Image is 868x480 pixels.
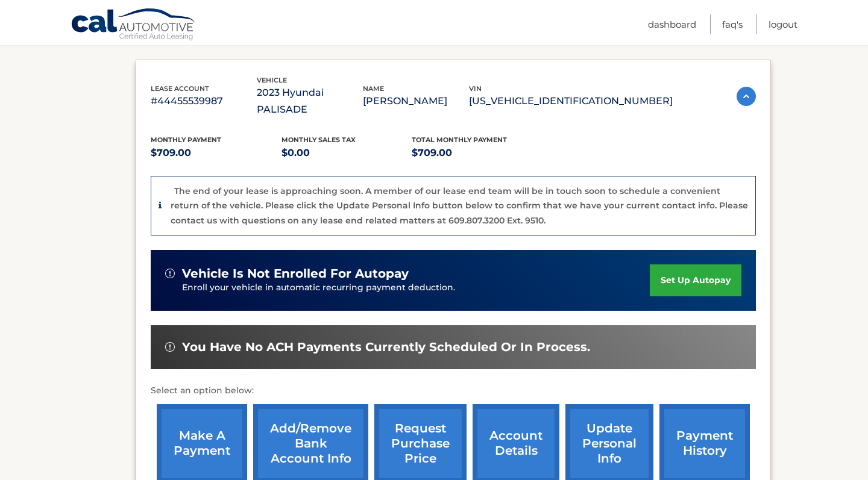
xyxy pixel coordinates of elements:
[151,136,221,144] span: Monthly Payment
[769,14,797,34] a: Logout
[412,145,542,161] p: $709.00
[412,136,507,144] span: Total Monthly Payment
[151,93,257,110] p: #44455539987
[281,145,412,161] p: $0.00
[469,84,482,93] span: vin
[171,185,748,226] p: The end of your lease is approaching soon. A member of our lease end team will be in touch soon t...
[165,342,175,352] img: alert-white.svg
[257,84,363,118] p: 2023 Hyundai PALISADE
[151,84,209,93] span: lease account
[648,14,696,34] a: Dashboard
[363,93,469,110] p: [PERSON_NAME]
[182,266,409,281] span: vehicle is not enrolled for autopay
[71,8,197,43] a: Cal Automotive
[257,76,287,84] span: vehicle
[165,269,175,278] img: alert-white.svg
[182,340,590,355] span: You have no ACH payments currently scheduled or in process.
[650,264,741,296] a: set up autopay
[151,145,281,161] p: $709.00
[363,84,384,93] span: name
[281,136,356,144] span: Monthly sales Tax
[737,87,756,106] img: accordion-active.svg
[151,384,756,398] p: Select an option below:
[469,93,673,110] p: [US_VEHICLE_IDENTIFICATION_NUMBER]
[182,281,650,295] p: Enroll your vehicle in automatic recurring payment deduction.
[722,14,743,34] a: FAQ's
